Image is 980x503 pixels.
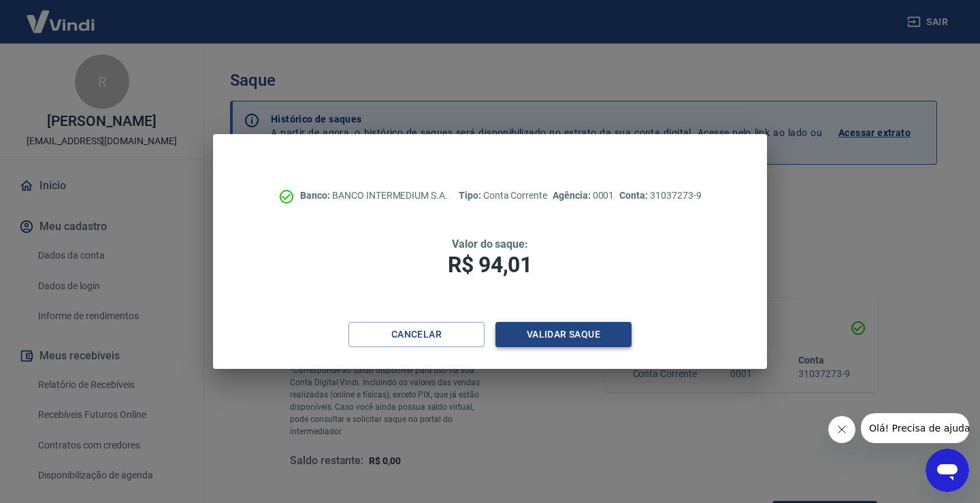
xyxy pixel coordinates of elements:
[448,252,532,278] span: R$ 94,01
[619,189,701,203] p: 31037273-9
[495,322,632,347] button: Validar saque
[348,322,485,347] button: Cancelar
[459,189,547,203] p: Conta Corrente
[300,189,448,203] p: BANCO INTERMEDIUM S.A.
[459,190,483,201] span: Tipo:
[8,10,114,20] span: Olá! Precisa de ajuda?
[452,238,528,250] span: Valor do saque:
[553,190,593,201] span: Agência:
[619,190,650,201] span: Conta:
[926,449,969,492] iframe: Botão para abrir a janela de mensagens
[828,416,855,443] iframe: Fechar mensagem
[861,413,969,443] iframe: Mensagem da empresa
[553,189,614,203] p: 0001
[300,190,332,201] span: Banco:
